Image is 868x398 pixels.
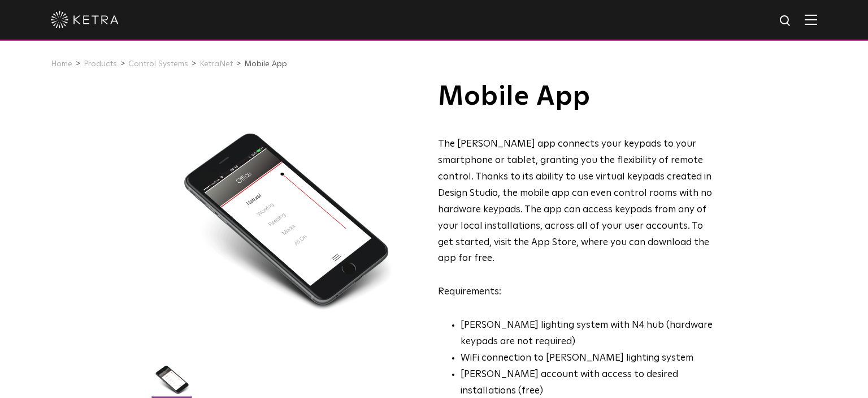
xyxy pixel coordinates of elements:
[805,14,817,25] img: Hamburger%20Nav.svg
[779,14,793,28] img: search icon
[461,350,713,367] li: WiFi connection to [PERSON_NAME] lighting system
[438,83,713,111] h1: Mobile App
[199,60,233,68] a: KetraNet
[461,318,713,350] li: [PERSON_NAME] lighting system with N4 hub (hardware keypads are not required)
[51,60,72,68] a: Home
[84,60,117,68] a: Products
[128,60,188,68] a: Control Systems
[438,139,712,263] span: The [PERSON_NAME] app connects your keypads to your smartphone or tablet, granting you the flexib...
[244,60,287,68] a: Mobile App
[51,11,119,28] img: ketra-logo-2019-white
[438,287,501,297] span: Requirements:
